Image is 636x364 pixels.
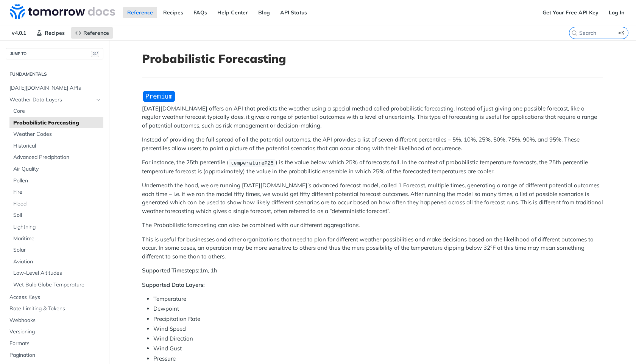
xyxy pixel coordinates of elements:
[9,294,101,301] span: Access Keys
[9,352,101,359] span: Pagination
[605,7,628,18] a: Log In
[9,317,101,324] span: Webhooks
[13,200,101,208] span: Flood
[6,292,103,303] a: Access Keys
[123,7,157,18] a: Reference
[153,344,603,353] li: Wind Gust
[9,244,103,256] a: Solar
[6,315,103,326] a: Webhooks
[13,142,101,150] span: Historical
[13,131,101,138] span: Weather Codes
[6,71,103,78] h2: Fundamentals
[95,97,101,103] button: Hide subpages for Weather Data Layers
[571,30,577,36] svg: Search
[9,129,103,140] a: Weather Codes
[9,175,103,187] a: Pollen
[213,7,252,18] a: Help Center
[9,305,101,313] span: Rate Limiting & Tokens
[276,7,311,18] a: API Status
[13,223,101,231] span: Lightning
[9,256,103,268] a: Aviation
[153,315,603,324] li: Precipitation Rate
[9,140,103,152] a: Historical
[71,27,113,39] a: Reference
[9,279,103,291] a: Wet Bulb Globe Temperature
[9,163,103,175] a: Air Quality
[153,295,603,303] li: Temperature
[13,177,101,185] span: Pollen
[13,281,101,289] span: Wet Bulb Globe Temperature
[8,27,30,39] span: v4.0.1
[142,221,603,230] p: The Probabilistic forecasting can also be combined with our different aggregations.
[9,117,103,129] a: Probabilistic Forecasting
[142,135,603,152] p: Instead of providing the full spread of all the potential outcomes, the API provides a list of se...
[142,281,205,288] strong: Supported Data Layers:
[142,52,603,65] h1: Probabilistic Forecasting
[538,7,603,18] a: Get Your Free API Key
[6,94,103,106] a: Weather Data LayersHide subpages for Weather Data Layers
[13,154,101,161] span: Advanced Precipitation
[189,7,211,18] a: FAQs
[9,96,94,104] span: Weather Data Layers
[13,258,101,266] span: Aviation
[231,160,273,166] span: temperatureP25
[10,4,115,19] img: Tomorrow.io Weather API Docs
[6,350,103,361] a: Pagination
[9,187,103,198] a: Fire
[32,27,69,39] a: Recipes
[9,340,101,347] span: Formats
[159,7,187,18] a: Recipes
[9,106,103,117] a: Core
[9,233,103,244] a: Maritime
[9,268,103,279] a: Low-Level Altitudes
[13,119,101,127] span: Probabilistic Forecasting
[153,355,603,363] li: Pressure
[6,326,103,338] a: Versioning
[6,82,103,94] a: [DATE][DOMAIN_NAME] APIs
[153,325,603,333] li: Wind Speed
[6,303,103,314] a: Rate Limiting & Tokens
[6,338,103,349] a: Formats
[45,30,65,36] span: Recipes
[13,235,101,243] span: Maritime
[617,29,626,37] kbd: ⌘K
[153,305,603,313] li: Dewpoint
[91,51,99,57] span: ⌘/
[142,158,603,176] p: For instance, the 25th percentile ( ) is the value below which 25% of forecasts fall. In the cont...
[13,269,101,277] span: Low-Level Altitudes
[9,152,103,163] a: Advanced Precipitation
[254,7,274,18] a: Blog
[9,221,103,233] a: Lightning
[9,198,103,210] a: Flood
[6,48,103,59] button: JUMP TO⌘/
[142,181,603,215] p: Underneath the hood, we are running [DATE][DOMAIN_NAME]’s advanced forecast model, called 1 Forec...
[142,235,603,261] p: This is useful for businesses and other organizations that need to plan for different weather pos...
[83,30,109,36] span: Reference
[142,104,603,130] p: [DATE][DOMAIN_NAME] offers an API that predicts the weather using a special method called probabi...
[153,334,603,343] li: Wind Direction
[13,165,101,173] span: Air Quality
[9,210,103,221] a: Soil
[9,328,101,336] span: Versioning
[13,246,101,254] span: Solar
[142,267,200,274] strong: Supported Timesteps:
[13,107,101,115] span: Core
[142,266,603,275] p: 1m, 1h
[9,84,101,92] span: [DATE][DOMAIN_NAME] APIs
[13,188,101,196] span: Fire
[13,212,101,219] span: Soil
